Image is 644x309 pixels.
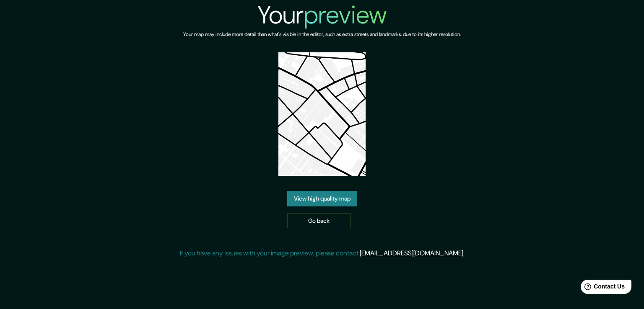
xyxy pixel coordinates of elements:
a: [EMAIL_ADDRESS][DOMAIN_NAME] [360,249,463,257]
img: created-map-preview [278,52,366,176]
a: Go back [287,213,351,229]
a: View high quality map [287,191,357,206]
p: If you have any issues with your image preview, please contact . [180,248,465,258]
h6: Your map may include more detail than what's visible in the editor, such as extra streets and lan... [183,30,461,39]
iframe: Help widget launcher [569,276,635,300]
